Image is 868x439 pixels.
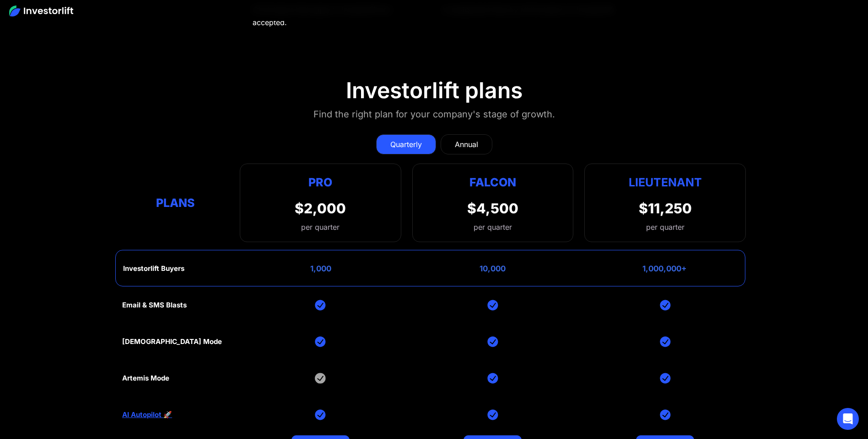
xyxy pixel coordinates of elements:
[629,175,702,189] strong: Lieutenant
[122,194,229,212] div: Plans
[467,200,518,217] div: $4,500
[346,77,523,104] div: Investorlift plans
[390,139,422,150] div: Quarterly
[474,222,512,233] div: per quarter
[295,222,346,233] div: per quarter
[122,374,169,382] div: Artemis Mode
[122,338,222,346] div: [DEMOGRAPHIC_DATA] Mode
[310,264,331,273] div: 1,000
[122,411,172,419] a: AI Autopilot 🚀
[313,107,555,122] div: Find the right plan for your company's stage of growth.
[480,264,506,273] div: 10,000
[469,173,516,191] div: Falcon
[123,264,184,273] div: Investorlift Buyers
[639,200,692,217] div: $11,250
[455,139,478,150] div: Annual
[642,264,687,273] div: 1,000,000+
[295,173,346,191] div: Pro
[646,222,685,233] div: per quarter
[837,408,859,430] div: Open Intercom Messenger
[295,200,346,217] div: $2,000
[122,301,187,309] div: Email & SMS Blasts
